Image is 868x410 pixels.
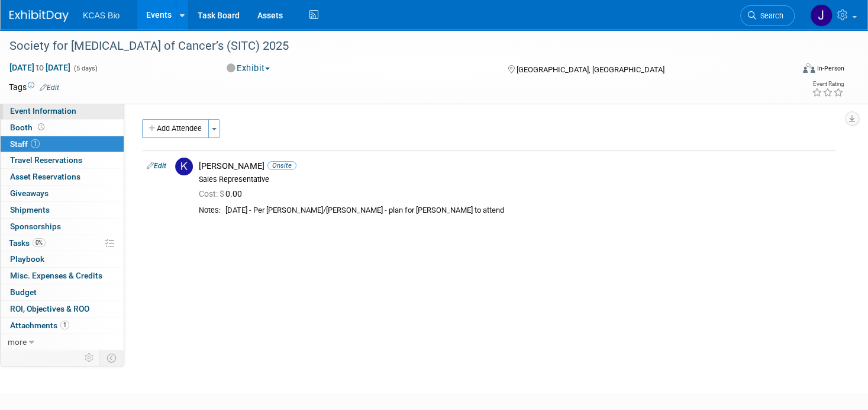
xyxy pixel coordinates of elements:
span: [DATE] [DATE] [9,62,71,73]
span: Sponsorships [10,222,61,231]
a: Playbook [1,251,124,267]
div: Society for [MEDICAL_DATA] of Cancer’s (SITC) 2025 [5,36,773,57]
a: Sponsorships [1,219,124,235]
img: Jocelyn King [810,4,832,27]
div: Event Format [720,62,844,79]
span: Booth not reserved yet [36,123,47,132]
span: 1 [60,321,69,329]
img: K.jpg [175,158,193,175]
a: Edit [40,84,59,92]
span: Event Information [10,106,76,116]
a: Edit [147,162,166,170]
a: Attachments1 [1,318,124,334]
a: Asset Reservations [1,169,124,185]
span: more [8,337,27,347]
div: [PERSON_NAME] [199,161,831,172]
span: Misc. Expenses & Credits [10,271,102,280]
span: Asset Reservations [10,172,80,181]
span: Attachments [10,321,69,330]
span: 0% [33,238,46,247]
a: Giveaways [1,185,124,201]
span: 0.00 [199,189,247,198]
span: (5 days) [73,65,98,72]
a: Travel Reservations [1,152,124,168]
span: Search [756,11,783,20]
div: Notes: [199,206,221,215]
a: Booth [1,120,124,136]
a: Event Information [1,103,124,119]
span: ROI, Objectives & ROO [10,304,89,313]
img: Format-Inperson.png [803,63,815,73]
span: Tasks [9,238,46,248]
span: Staff [10,139,40,149]
div: In-Person [817,64,844,73]
span: 1 [31,139,40,148]
span: Onsite [267,161,296,170]
a: Tasks0% [1,235,124,251]
span: Shipments [10,205,50,214]
td: Toggle Event Tabs [100,350,124,366]
span: [GEOGRAPHIC_DATA], [GEOGRAPHIC_DATA] [517,65,664,74]
div: Sales Representative [199,175,831,184]
img: ExhibitDay [9,10,69,22]
button: Add Attendee [142,119,209,138]
div: Event Rating [812,81,844,87]
td: Tags [9,81,59,93]
span: Booth [10,123,47,132]
span: Giveaways [10,188,49,198]
a: Budget [1,284,124,300]
span: Cost: $ [199,189,225,198]
a: ROI, Objectives & ROO [1,301,124,317]
a: Shipments [1,202,124,218]
span: to [34,63,46,72]
a: Misc. Expenses & Credits [1,268,124,284]
span: Travel Reservations [10,155,82,165]
a: Search [740,5,795,26]
a: Staff1 [1,136,124,152]
span: Budget [10,287,37,297]
a: more [1,334,124,350]
span: Playbook [10,254,44,264]
td: Personalize Event Tab Strip [79,350,100,366]
span: KCAS Bio [83,11,120,20]
button: Exhibit [222,62,275,75]
div: [DATE] - Per [PERSON_NAME]/[PERSON_NAME] - plan for [PERSON_NAME] to attend [225,206,831,216]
